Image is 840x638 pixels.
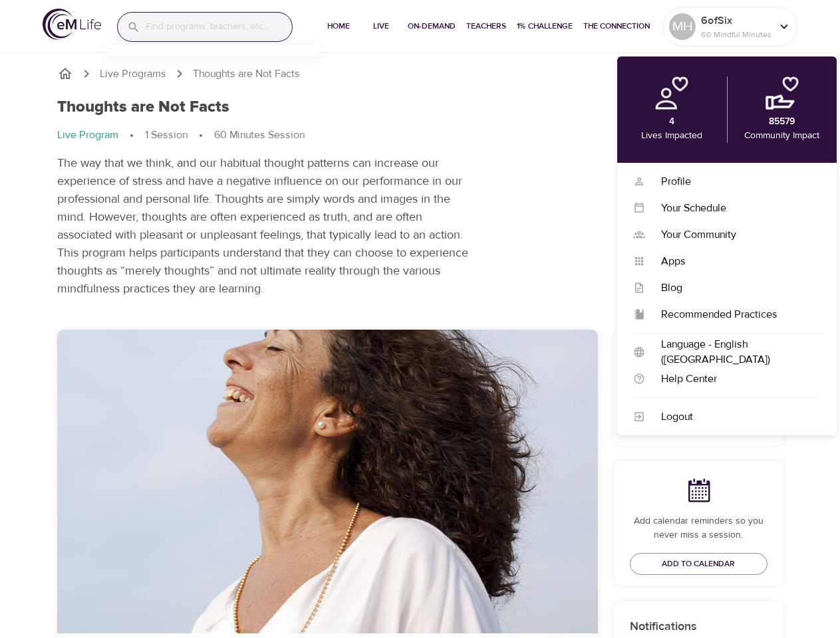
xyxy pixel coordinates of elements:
[645,227,821,243] div: Your Community
[57,128,474,144] nav: breadcrumb
[630,514,768,542] p: Add calendar reminders so you never miss a session.
[193,66,300,82] p: Thoughts are Not Facts
[645,201,821,216] div: Your Schedule
[669,13,696,40] div: MH
[466,19,506,33] span: Teachers
[655,76,688,110] img: personal.png
[57,128,118,143] p: Live Program
[57,98,229,117] h1: Thoughts are Not Facts
[630,553,768,575] button: Add to Calendar
[323,19,354,33] span: Home
[408,19,456,33] span: On-Demand
[365,19,397,33] span: Live
[669,115,674,129] p: 4
[145,128,188,143] p: 1 Session
[645,337,821,368] div: Language - English ([GEOGRAPHIC_DATA])
[701,29,771,41] p: 60 Mindful Minutes
[583,19,650,33] span: The Connection
[744,129,819,143] p: Community Impact
[645,372,821,387] div: Help Center
[641,129,702,143] p: Lives Impacted
[645,280,821,296] div: Blog
[517,19,573,33] span: 1% Challenge
[769,115,795,129] p: 85579
[662,557,735,571] span: Add to Calendar
[701,13,771,29] p: 6ofSix
[630,617,768,635] p: Notifications
[214,128,305,143] p: 60 Minutes Session
[645,174,821,189] div: Profile
[645,254,821,269] div: Apps
[645,307,821,322] div: Recommended Practices
[766,76,799,110] img: community.png
[57,66,783,82] nav: breadcrumb
[645,409,821,425] div: Logout
[57,154,474,298] p: The way that we think, and our habitual thought patterns can increase our experience of stress an...
[146,13,292,41] input: Find programs, teachers, etc...
[100,66,166,82] a: Live Programs
[43,9,101,40] img: logo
